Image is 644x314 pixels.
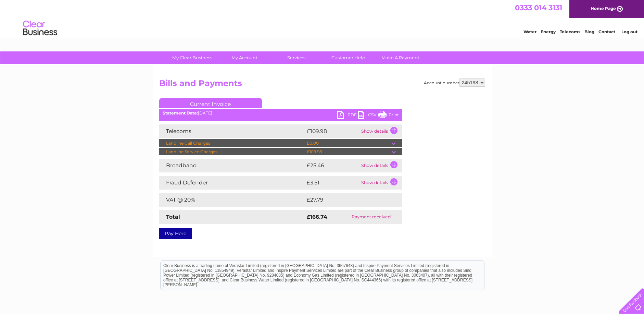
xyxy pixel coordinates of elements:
td: £109.98 [305,124,359,138]
td: £109.98 [305,148,392,156]
a: My Clear Business [164,51,220,64]
a: Blog [584,29,594,34]
td: Show details [359,176,402,190]
td: Show details [359,124,402,138]
a: My Account [216,51,273,64]
a: PDF [337,111,358,121]
a: Telecoms [560,29,580,34]
td: £27.79 [305,193,388,207]
a: Water [523,29,536,34]
strong: Total [166,214,180,220]
td: Fraud Defender [159,176,305,190]
img: logo.png [23,18,58,39]
strong: £166.74 [307,214,327,220]
td: VAT @ 20% [159,193,305,207]
td: Landline Service Charges [159,148,305,156]
a: Pay Here [159,228,192,239]
a: 0333 014 3131 [515,3,562,12]
div: Clear Business is a trading name of Verastar Limited (registered in [GEOGRAPHIC_DATA] No. 3667643... [161,4,484,33]
td: £25.46 [305,159,359,172]
a: Contact [598,29,615,34]
td: Landline Call Charges [159,139,305,147]
a: Log out [621,29,637,34]
h2: Bills and Payments [159,78,485,92]
td: Payment received [340,210,402,224]
div: Account number [424,78,485,87]
b: Statement Date: [163,110,198,116]
a: Services [268,51,325,64]
td: £0.00 [305,139,392,147]
a: Energy [541,29,556,34]
td: Telecoms [159,124,305,138]
td: Broadband [159,159,305,172]
a: Make A Payment [372,51,429,64]
div: [DATE] [159,111,402,116]
a: CSV [358,111,378,121]
a: Print [378,111,399,121]
a: Current Invoice [159,98,262,108]
td: £3.51 [305,176,359,190]
a: Customer Help [320,51,377,64]
td: Show details [359,159,402,172]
